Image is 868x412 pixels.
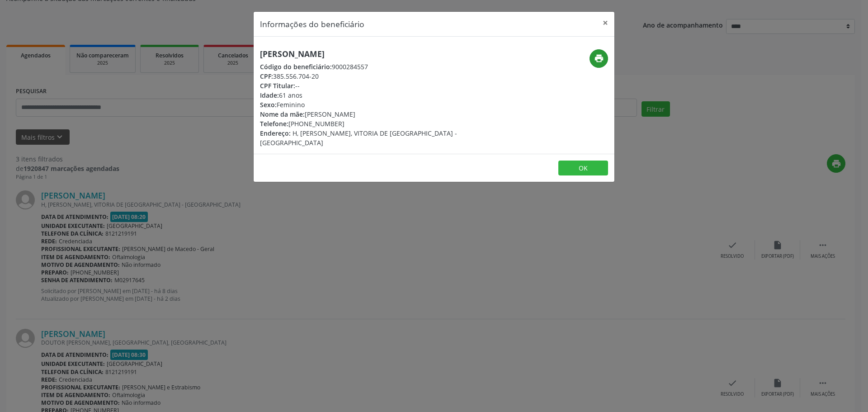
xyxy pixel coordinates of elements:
span: CPF Titular: [260,81,295,90]
div: 385.556.704-20 [260,71,488,81]
div: 61 anos [260,90,488,100]
h5: [PERSON_NAME] [260,49,488,59]
button: OK [558,161,608,176]
i: print [594,53,604,63]
span: Idade: [260,91,279,99]
div: -- [260,81,488,90]
button: Close [596,12,614,34]
span: Nome da mãe: [260,110,305,118]
button: print [590,49,608,68]
h5: Informações do beneficiário [260,18,364,30]
div: [PERSON_NAME] [260,109,488,119]
div: Feminino [260,100,488,109]
span: H, [PERSON_NAME], VITORIA DE [GEOGRAPHIC_DATA] - [GEOGRAPHIC_DATA] [260,129,457,147]
div: 9000284557 [260,62,488,71]
span: Telefone: [260,119,288,128]
span: Sexo: [260,100,277,109]
span: CPF: [260,72,273,81]
span: Endereço: [260,129,291,137]
div: [PHONE_NUMBER] [260,119,488,128]
span: Código do beneficiário: [260,62,332,71]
